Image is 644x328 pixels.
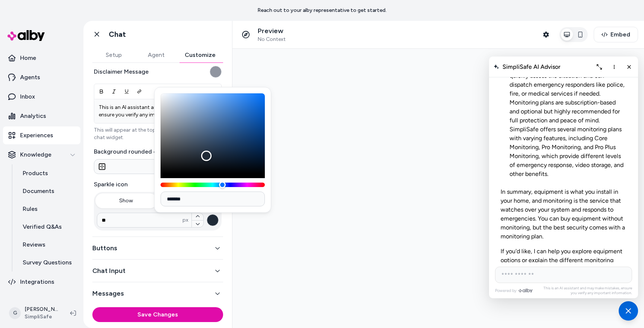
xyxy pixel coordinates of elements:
h1: Chat [109,30,126,39]
p: Preview [258,27,286,35]
span: SimpliSafe [25,313,58,321]
p: Survey Questions [23,258,72,267]
p: Integrations [20,277,54,286]
a: Documents [15,182,80,200]
div: Color [161,93,265,174]
button: Embed [594,27,638,42]
button: Messages [92,288,223,299]
p: Analytics [20,112,46,120]
a: Verified Q&As [15,218,80,236]
a: Rules [15,200,80,218]
a: Agents [3,68,80,86]
button: Show [95,193,157,208]
p: Rules [23,205,38,213]
img: alby Logo [7,30,45,41]
button: Link [133,85,146,98]
p: Experiences [20,131,53,140]
a: Experiences [3,126,80,144]
label: Disclaimer Message [94,67,149,76]
a: Survey Questions [15,254,80,271]
p: Reach out to your alby representative to get started. [257,7,387,14]
p: Home [20,54,36,62]
a: Products [15,164,80,182]
button: Customize [177,48,223,62]
p: Agents [20,73,40,82]
p: [PERSON_NAME] [25,306,58,313]
p: Inbox [20,92,35,101]
button: Bold (Ctrl+B) [95,85,108,98]
button: Setup [92,48,135,62]
div: Hue [161,183,265,187]
span: No Context [258,36,286,43]
button: Knowledge [3,146,80,164]
a: Integrations [3,273,80,291]
a: Analytics [3,107,80,125]
a: Home [3,49,80,67]
p: This will appear at the top of the initial view of the chat widget. [94,126,222,141]
button: Buttons [92,243,223,253]
button: Chat Input [92,266,223,276]
p: Documents [23,187,54,196]
p: This is an AI assistant and may make mistakes, ensure you verify any important information. [99,104,217,119]
span: px [183,216,188,224]
span: G [9,307,21,319]
button: Save Changes [92,307,223,322]
button: Agent [135,48,177,62]
label: Background rounded corners [94,147,222,156]
a: Reviews [15,236,80,254]
button: Italic (Ctrl+U) [108,85,120,98]
label: Sparkle icon [94,180,222,189]
button: Underline (Ctrl+I) [120,85,133,98]
button: G[PERSON_NAME]SimpliSafe [4,301,64,325]
p: Knowledge [20,150,51,159]
p: Reviews [23,240,45,249]
p: Products [23,169,48,178]
p: Verified Q&As [23,222,62,231]
a: Inbox [3,88,80,106]
span: Embed [610,30,630,39]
